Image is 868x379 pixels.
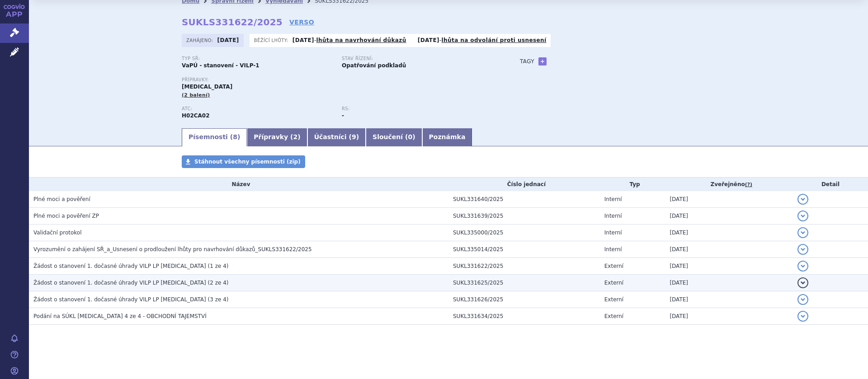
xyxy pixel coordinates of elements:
p: Stav řízení: [342,56,493,61]
td: SUKL335000/2025 [448,225,600,241]
span: 2 [293,133,298,140]
p: Přípravky: [182,77,502,83]
strong: OSILODROSTAT [182,112,210,119]
h3: Tagy [520,56,534,67]
td: [DATE] [665,241,793,258]
a: Stáhnout všechny písemnosti (zip) [182,155,305,168]
button: detail [797,311,808,322]
button: detail [797,244,808,255]
strong: Opatřování podkladů [342,62,406,69]
span: 0 [408,133,412,140]
span: Interní [604,213,622,219]
a: lhůta na odvolání proti usnesení [442,37,547,43]
th: Název [29,178,448,191]
strong: - [342,112,344,119]
button: detail [797,194,808,205]
span: Interní [604,196,622,202]
p: - [418,37,547,44]
span: Stáhnout všechny písemnosti (zip) [194,159,301,165]
strong: [DATE] [292,37,314,43]
a: Poznámka [422,128,472,146]
span: Validační protokol [33,229,82,236]
button: detail [797,261,808,271]
span: Žádost o stanovení 1. dočasné úhrady VILP LP Isturisa (1 ze 4) [33,263,228,269]
span: Interní [604,246,622,253]
abbr: (?) [745,182,752,188]
td: SUKL335014/2025 [448,241,600,258]
span: Žádost o stanovení 1. dočasné úhrady VILP LP Isturisa (2 ze 4) [33,280,228,286]
td: [DATE] [665,275,793,291]
a: Účastníci (9) [307,128,366,146]
th: Číslo jednací [448,178,600,191]
span: Externí [604,313,623,319]
td: SUKL331626/2025 [448,291,600,308]
td: [DATE] [665,258,793,275]
button: detail [797,227,808,238]
a: Písemnosti (8) [182,128,247,146]
button: detail [797,294,808,305]
td: [DATE] [665,308,793,325]
span: Zahájeno: [186,37,215,44]
th: Zveřejněno [665,178,793,191]
span: Externí [604,280,623,286]
a: Sloučení (0) [366,128,422,146]
span: [MEDICAL_DATA] [182,84,232,90]
a: Přípravky (2) [247,128,307,146]
td: [DATE] [665,208,793,225]
span: Žádost o stanovení 1. dočasné úhrady VILP LP Isturisa (3 ze 4) [33,296,228,303]
a: + [538,57,547,66]
td: SUKL331622/2025 [448,258,600,275]
strong: [DATE] [217,37,239,43]
strong: VaPÚ - stanovení - VILP-1 [182,62,259,69]
p: RS: [342,106,493,112]
a: lhůta na navrhování důkazů [316,37,406,43]
td: [DATE] [665,291,793,308]
strong: SUKLS331622/2025 [182,17,283,28]
a: VERSO [289,18,314,27]
span: Běžící lhůty: [254,37,290,44]
span: Podání na SÚKL Isturisa 4 ze 4 - OBCHODNÍ TAJEMSTVÍ [33,313,207,319]
span: Plné moci a pověření [33,196,90,202]
strong: [DATE] [418,37,439,43]
span: Externí [604,263,623,269]
span: Vyrozumění o zahájení SŘ_a_Usnesení o prodloužení lhůty pro navrhování důkazů_SUKLS331622/2025 [33,246,312,253]
button: detail [797,277,808,288]
td: SUKL331640/2025 [448,191,600,208]
p: - [292,37,406,44]
td: [DATE] [665,225,793,241]
span: Plné moci a pověření ZP [33,213,99,219]
td: SUKL331625/2025 [448,275,600,291]
span: Externí [604,296,623,303]
button: detail [797,211,808,221]
span: Interní [604,229,622,236]
td: [DATE] [665,191,793,208]
p: Typ SŘ: [182,56,333,61]
th: Typ [600,178,665,191]
span: (2 balení) [182,92,210,98]
span: 8 [233,133,237,140]
th: Detail [793,178,868,191]
p: ATC: [182,106,333,112]
span: 9 [352,133,356,140]
td: SUKL331639/2025 [448,208,600,225]
td: SUKL331634/2025 [448,308,600,325]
